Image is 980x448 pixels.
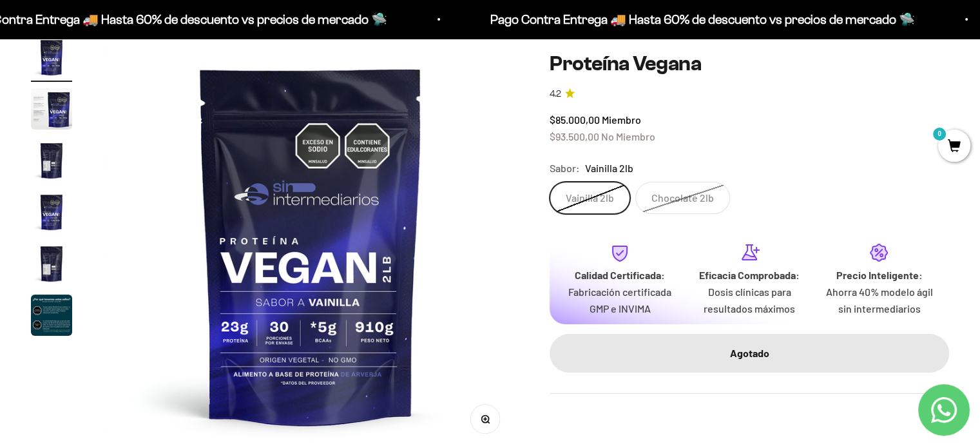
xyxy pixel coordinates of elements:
[575,345,923,362] div: Agotado
[15,139,267,161] div: Un video del producto
[932,126,947,142] mark: 0
[550,130,599,142] span: $93.500,00
[31,191,72,237] button: Ir al artículo 4
[31,88,72,130] img: Proteína Vegana
[836,269,922,281] strong: Precio Inteligente:
[550,334,949,373] button: Agotado
[575,269,665,281] strong: Calidad Certificada:
[15,113,267,135] div: Una promoción especial
[31,140,72,181] img: Proteína Vegana
[695,284,804,317] p: Dosis clínicas para resultados máximos
[15,87,267,110] div: Reseñas de otros clientes
[31,243,72,284] img: Proteína Vegana
[938,140,970,154] a: 0
[15,21,267,50] p: ¿Qué te haría sentir más seguro de comprar este producto?
[31,191,72,233] img: Proteína Vegana
[478,9,903,30] p: Pago Contra Entrega 🚚 Hasta 60% de descuento vs precios de mercado 🛸
[699,269,800,281] strong: Eficacia Comprobada:
[550,160,580,177] legend: Sabor:
[565,284,674,317] p: Fabricación certificada GMP e INVIMA
[211,193,265,215] span: Enviar
[31,88,72,133] button: Ir al artículo 2
[602,113,641,126] span: Miembro
[601,130,655,142] span: No Miembro
[31,140,72,185] button: Ir al artículo 3
[15,164,267,187] div: Un mejor precio
[550,86,561,101] span: 4.2
[550,52,949,76] h1: Proteína Vegana
[31,295,72,340] button: Ir al artículo 6
[31,243,72,288] button: Ir al artículo 5
[15,61,267,84] div: Más información sobre los ingredientes
[550,86,949,101] a: 4.24.2 de 5.0 estrellas
[550,113,600,126] span: $85.000,00
[31,295,72,336] img: Proteína Vegana
[31,37,72,82] button: Ir al artículo 1
[825,284,934,317] p: Ahorra 40% modelo ágil sin intermediarios
[585,160,633,177] span: Vainilla 2lb
[31,37,72,78] img: Proteína Vegana
[209,193,267,215] button: Enviar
